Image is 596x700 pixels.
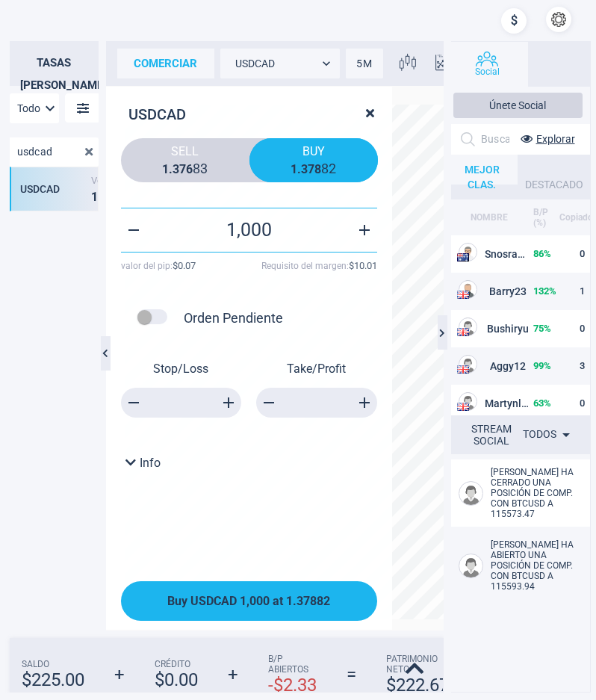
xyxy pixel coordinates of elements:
strong: $ 222.67 [386,675,449,696]
p: Stop/Loss [121,362,242,376]
button: Social [446,42,528,87]
h2: Tasas [PERSON_NAME] [10,41,99,86]
span: Crédito [155,659,198,669]
strong: 63 % [533,397,551,409]
div: comerciar [117,49,214,78]
span: [PERSON_NAME] HA ABIERTO UNA POSICIÓN DE COMP. CON BTCUSD A 115593.94 [491,539,574,592]
span: Saldo [22,659,84,669]
strong: 132 % [533,285,556,297]
td: Snosrapcj [446,235,532,273]
div: Todos [523,423,575,447]
strong: 7 [308,162,314,176]
strong: 8 [314,162,321,176]
span: Requisito del margen : [261,260,377,271]
strong: 8 [193,161,200,176]
h2: USDCAD [121,99,377,123]
input: Buscar [481,128,509,151]
button: Info [121,455,165,471]
img: GB flag [457,365,469,374]
div: Orden Pendiente [184,310,283,326]
strong: 3 [301,162,308,176]
div: MEJOR CLAS. [446,155,518,185]
div: USDCAD [220,49,340,78]
strong: . [169,162,173,176]
img: sirix [11,7,93,89]
div: USDCAD [20,183,87,195]
img: US flag [457,328,469,336]
span: Explorar [536,133,575,145]
span: Venta [91,174,151,185]
span: valor del pip : [121,260,196,271]
td: Barry23 [446,273,532,310]
strong: 3 [200,161,208,176]
strong: $ 0.00 [155,669,198,690]
strong: 75 % [533,323,551,334]
strong: 99 % [533,360,551,371]
div: STREAM SOCIAL [461,423,523,447]
input: Buscar [10,137,75,167]
th: NOMBRE [446,199,532,235]
strong: $ 0.07 [173,260,196,271]
div: 5M [346,49,383,78]
strong: . [297,162,301,176]
div: pending order [128,301,176,335]
strong: 2 [329,161,336,176]
strong: - $ 2.33 [268,675,317,696]
strong: $ 225.00 [22,669,84,690]
img: US flag [457,291,469,299]
span: Sell [132,144,238,158]
td: Bushiryu [446,310,532,347]
th: B/P (%) [532,199,558,235]
strong: + [228,664,238,685]
img: GB flag [457,403,469,411]
span: Patrimonio Neto [386,654,449,675]
strong: 6 [186,162,193,176]
p: Take/Profit [256,362,377,376]
strong: = [347,664,356,685]
button: Únete Social [453,93,582,118]
img: AU flag [457,253,469,261]
td: Aggy12 [446,347,532,385]
button: Explorar [509,128,575,150]
strong: + [114,664,125,685]
div: DESTACADO [518,170,589,199]
strong: 1 [91,189,98,203]
td: Martynlee [446,385,532,422]
span: Únete Social [489,99,546,111]
span: Info [140,456,161,470]
button: Buy USDCAD 1,000 at 1.37882 [121,581,377,621]
strong: 86 % [533,248,551,259]
span: Buy [261,144,367,158]
span: Social [475,66,500,77]
strong: 1 [162,162,169,176]
strong: 1 [291,162,297,176]
span: B/P Abiertos [268,654,317,675]
span: [PERSON_NAME] HA CERRADO UNA POSICIÓN DE COMP. CON BTCUSD A 115573.47 [491,467,574,519]
strong: 3 [173,162,179,176]
strong: $ 10.01 [349,260,377,271]
span: Buy USDCAD 1,000 at 1.37882 [167,594,330,608]
div: Todo [10,93,59,123]
div: grid [10,167,99,659]
strong: 8 [321,161,329,176]
strong: 7 [179,162,186,176]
